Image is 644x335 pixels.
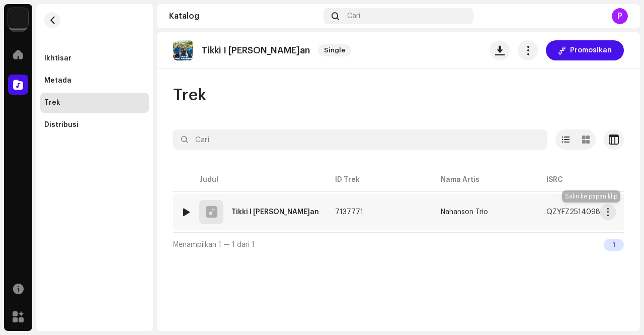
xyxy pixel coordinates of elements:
button: Promosikan [546,40,624,60]
div: QZYFZ2514098 [546,209,600,216]
div: Nahanson Trio [441,209,488,216]
div: Katalog [169,12,319,20]
span: Menampilkan 1 — 1 dari 1 [173,241,255,248]
div: Metada [44,77,71,85]
div: 1 [604,239,624,251]
p: Tikki I [PERSON_NAME]an [201,45,310,56]
span: Promosikan [570,40,612,60]
span: Cari [347,12,360,20]
img: 1b084393-3da0-4698-9f6e-19fbff80947a [173,40,193,60]
span: Trek [173,85,206,105]
div: Tikki I Dang Haulahan [231,209,319,216]
div: Ikhtisar [44,54,71,62]
re-m-nav-item: Metada [40,71,149,91]
span: Nahanson Trio [441,209,530,216]
div: Trek [44,99,60,107]
re-m-nav-item: Ikhtisar [40,48,149,69]
img: 64f15ab7-a28a-4bb5-a164-82594ec98160 [8,8,28,28]
div: P [612,8,628,24]
re-m-nav-item: Trek [40,93,149,113]
span: Single [318,44,351,56]
re-m-nav-item: Distribusi [40,115,149,135]
span: 7137771 [335,209,363,216]
div: Distribusi [44,121,78,129]
input: Cari [173,129,547,150]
